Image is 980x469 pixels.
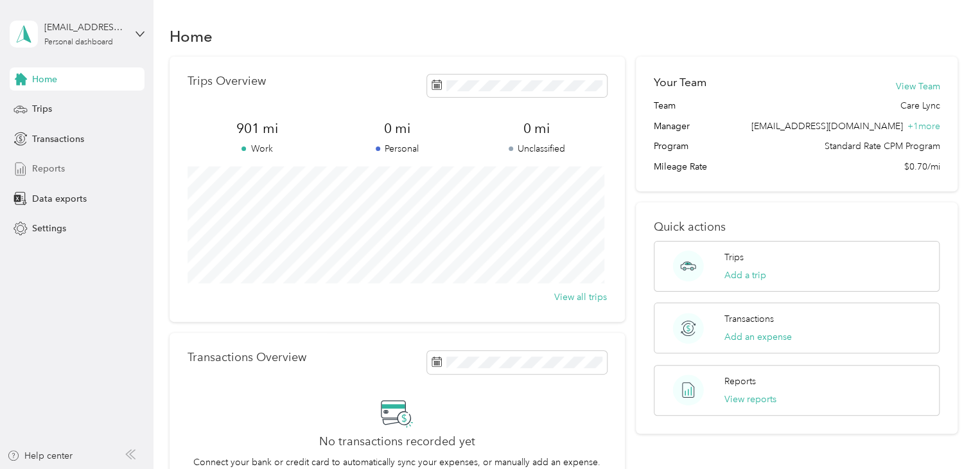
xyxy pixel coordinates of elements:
p: Unclassified [467,142,607,155]
span: [EMAIL_ADDRESS][DOMAIN_NAME] [751,121,902,132]
span: Reports [32,162,65,175]
p: Quick actions [654,220,940,234]
iframe: Everlance-gr Chat Button Frame [908,397,980,469]
h1: Home [170,30,213,43]
p: Trips [724,251,744,264]
span: Mileage Rate [654,160,707,173]
span: Data exports [32,192,87,206]
h2: Your Team [654,75,706,91]
span: Care Lync [900,99,940,112]
p: Trips Overview [188,75,266,88]
p: Connect your bank or credit card to automatically sync your expenses, or manually add an expense. [193,456,600,469]
span: + 1 more [907,121,940,132]
span: $0.70/mi [904,160,940,173]
p: Reports [724,375,756,388]
span: 0 mi [327,119,467,137]
p: Work [188,142,328,155]
button: Add an expense [724,330,792,344]
p: Transactions [724,312,774,326]
span: Trips [32,102,52,116]
button: View reports [724,393,776,406]
span: Settings [32,222,66,235]
p: Transactions Overview [188,351,306,364]
p: Personal [327,142,467,155]
button: View Team [895,80,940,93]
span: Home [32,73,57,86]
button: Add a trip [724,269,766,282]
span: Standard Rate CPM Program [824,139,940,153]
span: Manager [654,119,690,133]
span: 901 mi [188,119,328,137]
span: 0 mi [467,119,607,137]
div: [EMAIL_ADDRESS][DOMAIN_NAME] [44,21,125,34]
h2: No transactions recorded yet [319,435,475,448]
span: Program [654,139,688,153]
span: Team [654,99,676,112]
span: Transactions [32,132,84,146]
button: View all trips [554,290,607,304]
div: Personal dashboard [44,39,113,46]
button: Help center [7,449,73,463]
